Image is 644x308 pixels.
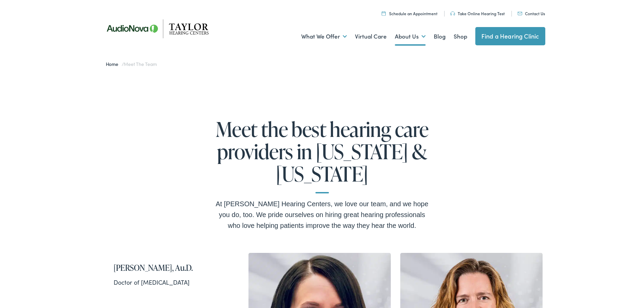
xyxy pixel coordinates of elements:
a: Home [106,61,122,67]
a: Take Online Hearing Test [450,10,505,16]
a: Find a Hearing Clinic [475,27,545,45]
a: Shop [454,24,467,49]
div: At [PERSON_NAME] Hearing Centers, we love our team, and we hope you do, too. We pride ourselves o... [214,198,430,231]
div: Doctor of [MEDICAL_DATA] [114,278,222,286]
a: Schedule an Appointment [382,10,437,16]
a: About Us [395,24,426,49]
a: Blog [434,24,446,49]
a: Virtual Care [355,24,387,49]
span: Meet the Team [124,61,157,67]
a: Contact Us [518,10,545,16]
img: utility icon [518,12,522,15]
h1: Meet the best hearing care providers in [US_STATE] & [US_STATE] [214,118,430,193]
img: utility icon [450,11,455,16]
img: utility icon [382,11,386,16]
span: / [106,61,157,67]
a: What We Offer [301,24,347,49]
h2: [PERSON_NAME], Au.D. [114,263,222,273]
